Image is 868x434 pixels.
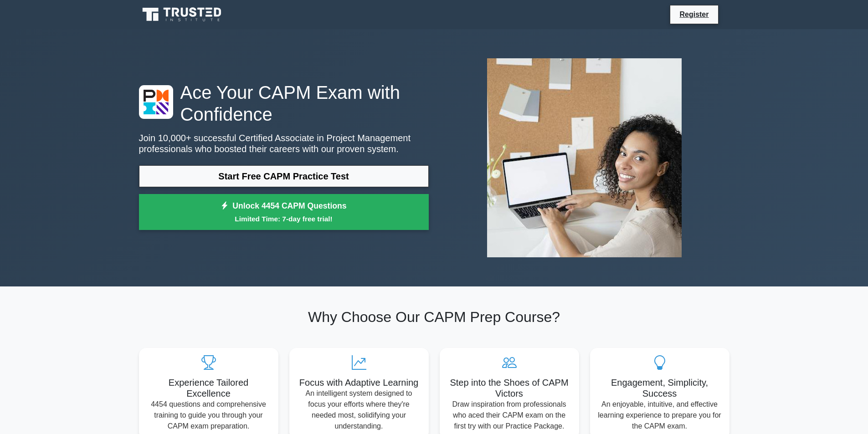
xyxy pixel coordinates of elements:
[597,399,722,432] p: An enjoyable, intuitive, and effective learning experience to prepare you for the CAPM exam.
[139,194,429,230] a: Unlock 4454 CAPM QuestionsLimited Time: 7-day free trial!
[139,308,729,326] h2: Why Choose Our CAPM Prep Course?
[297,388,421,432] p: An intelligent system designed to focus your efforts where they're needed most, solidifying your ...
[150,214,417,224] small: Limited Time: 7-day free trial!
[139,133,429,154] p: Join 10,000+ successful Certified Associate in Project Management professionals who boosted their...
[674,9,714,20] a: Register
[146,399,271,432] p: 4454 questions and comprehensive training to guide you through your CAPM exam preparation.
[297,377,421,388] h5: Focus with Adaptive Learning
[597,377,722,399] h5: Engagement, Simplicity, Success
[146,377,271,399] h5: Experience Tailored Excellence
[447,399,572,432] p: Draw inspiration from professionals who aced their CAPM exam on the first try with our Practice P...
[139,165,429,187] a: Start Free CAPM Practice Test
[447,377,572,399] h5: Step into the Shoes of CAPM Victors
[139,82,429,125] h1: Ace Your CAPM Exam with Confidence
